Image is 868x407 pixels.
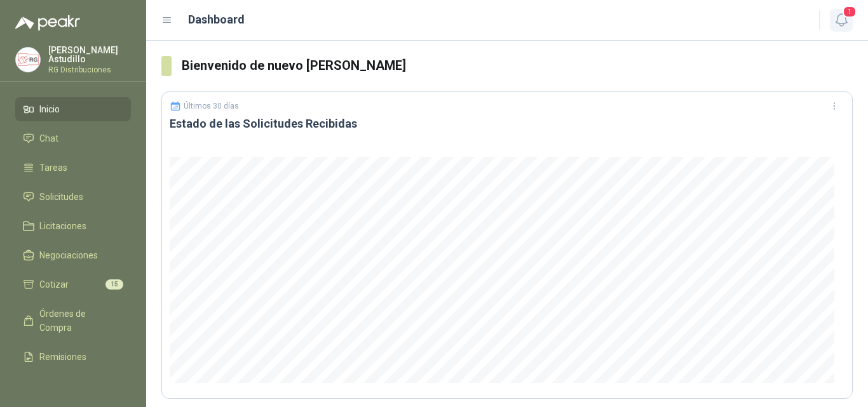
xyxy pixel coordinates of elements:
p: [PERSON_NAME] Astudillo [48,46,131,63]
span: Licitaciones [39,219,86,233]
img: Logo peakr [15,15,80,30]
a: Remisiones [15,345,131,369]
p: RG Distribuciones [48,66,131,74]
span: Cotizar [39,277,69,291]
a: Licitaciones [15,214,131,238]
span: 1 [843,6,857,18]
span: Negociaciones [39,248,98,262]
img: Company Logo [16,48,40,72]
a: Chat [15,126,131,150]
span: Remisiones [39,350,86,364]
a: Solicitudes [15,185,131,209]
span: Órdenes de Compra [39,307,119,335]
h3: Bienvenido de nuevo [PERSON_NAME] [182,56,853,76]
p: Últimos 30 días [184,102,239,110]
a: Inicio [15,97,131,121]
span: Inicio [39,102,60,116]
button: 1 [830,9,853,32]
span: Chat [39,131,58,145]
a: Órdenes de Compra [15,302,131,340]
a: Negociaciones [15,243,131,267]
a: Configuración [15,374,131,398]
span: 15 [105,279,123,290]
h3: Estado de las Solicitudes Recibidas [170,116,844,131]
h1: Dashboard [188,11,245,29]
span: Tareas [39,161,67,175]
a: Cotizar15 [15,272,131,297]
a: Tareas [15,156,131,180]
span: Solicitudes [39,190,83,204]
